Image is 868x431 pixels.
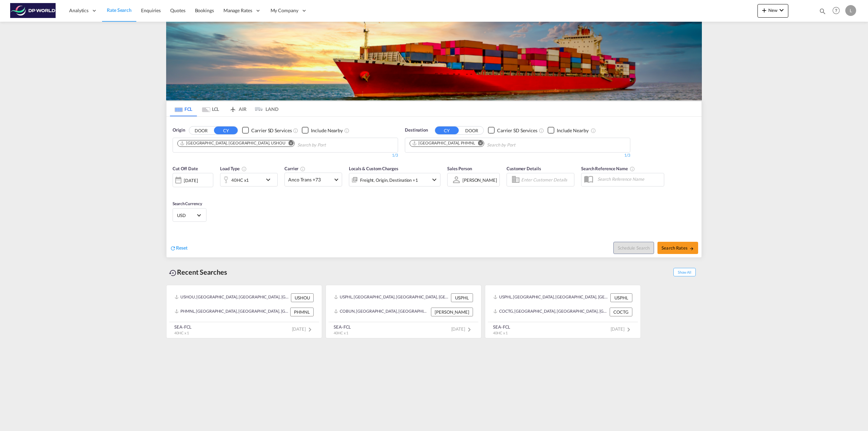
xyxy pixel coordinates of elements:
div: 40HC x1icon-chevron-down [220,173,278,187]
div: PHMNL [290,308,314,316]
md-icon: icon-chevron-right [465,326,473,334]
span: Search Rates [662,245,694,251]
span: Carrier [284,166,305,171]
span: Anco Trans +73 [288,176,332,183]
md-checkbox: Checkbox No Ink [242,127,292,134]
recent-search-card: USPHL, [GEOGRAPHIC_DATA], [GEOGRAPHIC_DATA], [GEOGRAPHIC_DATA], [GEOGRAPHIC_DATA], [GEOGRAPHIC_DA... [325,285,481,338]
recent-search-card: USHOU, [GEOGRAPHIC_DATA], [GEOGRAPHIC_DATA], [GEOGRAPHIC_DATA], [GEOGRAPHIC_DATA], [GEOGRAPHIC_DA... [166,285,322,338]
input: Chips input. [297,140,362,151]
input: Search Reference Name [594,174,664,184]
span: Rate Search [107,7,132,13]
div: Houston, TX, USHOU [180,140,285,146]
recent-search-card: USPHL, [GEOGRAPHIC_DATA], [GEOGRAPHIC_DATA], [GEOGRAPHIC_DATA], [GEOGRAPHIC_DATA], [GEOGRAPHIC_DA... [485,285,641,338]
span: Destination [405,127,428,134]
md-checkbox: Checkbox No Ink [488,127,537,134]
span: Search Reference Name [581,166,635,171]
button: Remove [284,140,294,147]
span: 40HC x 1 [493,331,508,335]
div: Freight Origin Destination Factory Stuffing [360,175,418,185]
div: COBUN, Buenaventura, Colombia, South America, Americas [334,308,429,316]
div: [PERSON_NAME] [431,308,473,316]
div: SEA-FCL [493,324,510,330]
span: Locals & Custom Charges [349,166,398,171]
span: Origin [173,127,185,134]
md-icon: Your search will be saved by the below given name [630,166,635,172]
div: USHOU [291,293,314,302]
md-checkbox: Checkbox No Ink [548,127,589,134]
img: LCL+%26+FCL+BACKGROUND.png [166,22,702,100]
div: [PERSON_NAME] [462,177,497,183]
button: DOOR [460,126,484,134]
md-icon: The selected Trucker/Carrierwill be displayed in the rate results If the rates are from another f... [300,166,305,172]
div: 1/3 [405,153,630,158]
span: USD [177,212,196,218]
div: L [845,5,856,16]
span: New [760,7,786,13]
div: 1/3 [173,153,398,158]
div: [DATE] [184,177,198,183]
div: Help [830,5,845,17]
md-icon: Unchecked: Ignores neighbouring ports when fetching rates.Checked : Includes neighbouring ports w... [591,128,596,133]
div: Press delete to remove this chip. [180,140,287,146]
md-chips-wrap: Chips container. Use arrow keys to select chips. [176,138,364,151]
span: [DATE] [451,326,473,332]
div: COCTG [610,308,632,316]
span: 40HC x 1 [174,331,189,335]
div: [DATE] [173,173,213,187]
input: Enter Customer Details [521,175,572,185]
span: Manage Rates [223,7,252,14]
span: Search Currency [173,201,202,206]
span: Customer Details [507,166,541,171]
md-chips-wrap: Chips container. Use arrow keys to select chips. [409,138,554,151]
div: OriginDOOR CY Checkbox No InkUnchecked: Search for CY (Container Yard) services for all selected ... [166,117,702,257]
div: USPHL, Philadelphia, PA, United States, North America, Americas [334,293,449,302]
span: Quotes [170,7,185,13]
div: icon-magnify [819,7,826,18]
md-icon: icon-plus 400-fg [760,6,768,14]
div: USPHL, Philadelphia, PA, United States, North America, Americas [493,293,609,302]
button: Remove [474,140,484,147]
md-pagination-wrapper: Use the left and right arrow keys to navigate between tabs [170,101,278,116]
div: Press delete to remove this chip. [412,140,476,146]
button: Search Ratesicon-arrow-right [657,242,698,254]
span: Load Type [220,166,247,171]
span: Sales Person [447,166,472,171]
md-icon: icon-airplane [229,105,237,110]
md-icon: Unchecked: Search for CY (Container Yard) services for all selected carriers.Checked : Search for... [539,128,544,133]
img: c08ca190194411f088ed0f3ba295208c.png [10,3,56,18]
span: Bookings [195,7,214,13]
md-icon: Unchecked: Ignores neighbouring ports when fetching rates.Checked : Includes neighbouring ports w... [344,128,350,133]
div: Carrier SD Services [497,127,537,134]
span: Analytics [69,7,88,14]
div: Include Nearby [311,127,343,134]
div: SEA-FCL [334,324,351,330]
span: My Company [271,7,298,14]
button: icon-plus 400-fgNewicon-chevron-down [757,4,788,18]
div: PHMNL, Manila, Philippines, South East Asia, Asia Pacific [175,308,289,316]
div: Carrier SD Services [251,127,292,134]
span: Help [830,5,842,16]
div: USHOU, Houston, TX, United States, North America, Americas [175,293,289,302]
md-icon: icon-refresh [170,245,176,251]
md-tab-item: FCL [170,101,197,116]
button: CY [435,126,459,134]
div: 40HC x1 [231,175,249,185]
div: icon-refreshReset [170,244,188,252]
span: 40HC x 1 [334,331,348,335]
md-icon: icon-chevron-right [306,326,314,334]
md-icon: icon-chevron-right [625,326,633,334]
div: Manila, PHMNL [412,140,475,146]
md-icon: icon-backup-restore [169,269,177,277]
md-select: Select Currency: $ USDUnited States Dollar [176,210,203,220]
span: [DATE] [292,326,314,332]
md-datepicker: Select [173,187,178,196]
span: [DATE] [611,326,633,332]
div: USPHL [451,293,473,302]
md-select: Sales Person: Laura Zurcher [462,175,498,185]
md-tab-item: AIR [224,101,251,116]
button: CY [214,126,238,134]
md-icon: icon-chevron-down [430,176,438,184]
md-icon: Unchecked: Search for CY (Container Yard) services for all selected carriers.Checked : Search for... [293,128,298,133]
md-checkbox: Checkbox No Ink [302,127,343,134]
